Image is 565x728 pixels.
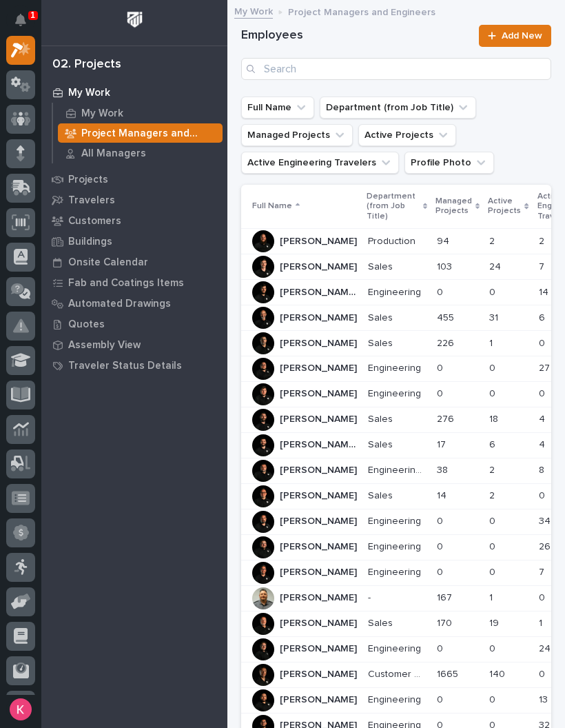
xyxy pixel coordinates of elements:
[68,339,141,352] p: Assembly View
[539,589,548,604] p: 0
[41,231,227,252] a: Buildings
[280,589,360,604] p: Jeremy Daley
[539,310,548,324] p: 6
[68,256,148,269] p: Onsite Calendar
[437,259,455,273] p: 103
[368,335,395,350] p: Sales
[368,538,424,553] p: Engineering
[368,487,395,502] p: Sales
[539,538,553,553] p: 26
[81,108,123,120] p: My Work
[437,385,446,400] p: 0
[539,513,553,527] p: 34
[368,385,424,400] p: Engineering
[368,284,424,299] p: Engineering
[539,487,548,502] p: 0
[6,6,35,34] button: Notifications
[489,615,502,629] p: 19
[489,385,498,400] p: 0
[280,335,360,350] p: Cal Kaufman
[502,31,542,41] span: Add New
[539,615,545,629] p: 1
[539,259,547,273] p: 7
[53,103,227,123] a: My Work
[41,334,227,355] a: Assembly View
[41,190,227,210] a: Travelers
[368,233,418,247] p: Production
[539,233,547,247] p: 2
[241,58,551,80] input: Search
[68,194,115,207] p: Travelers
[437,666,461,680] p: 1665
[280,310,360,324] p: Brian Bontrager
[489,564,498,578] p: 0
[437,360,446,374] p: 0
[368,462,429,476] p: Engineering, Executive
[489,589,495,604] p: 1
[489,233,497,247] p: 2
[68,318,105,331] p: Quotes
[41,210,227,231] a: Customers
[280,284,360,299] p: Ben Lee Miller
[539,462,547,476] p: 8
[489,259,504,273] p: 24
[489,487,497,502] p: 2
[437,564,446,578] p: 0
[435,194,472,219] p: Managed Projects
[368,615,395,629] p: Sales
[30,10,35,20] p: 1
[479,25,551,47] a: Add New
[489,691,498,706] p: 0
[489,411,501,425] p: 18
[368,259,395,273] p: Sales
[489,538,498,553] p: 0
[280,411,360,425] p: Cole Ziegler
[280,666,360,680] p: Josh Casper
[280,360,360,374] p: Caleb Kaufman
[368,360,424,374] p: Engineering
[280,513,360,527] p: Jack Erickson
[368,666,429,680] p: Customer Support
[241,28,471,44] h1: Employees
[280,564,360,578] p: Jamey Jodway
[489,666,508,680] p: 140
[280,538,360,553] p: Jacob Stayton
[368,310,395,324] p: Sales
[437,436,449,451] p: 17
[320,97,476,119] button: Department (from Job Title)
[234,3,273,19] a: My Work
[241,124,353,146] button: Managed Projects
[437,538,446,553] p: 0
[41,169,227,190] a: Projects
[280,259,360,273] p: Ashton Bontrager
[437,691,446,706] p: 0
[437,513,446,527] p: 0
[68,298,171,310] p: Automated Drawings
[41,252,227,272] a: Onsite Calendar
[437,487,449,502] p: 14
[489,513,498,527] p: 0
[52,57,121,72] div: 02. Projects
[539,385,548,400] p: 0
[437,335,457,350] p: 226
[241,97,314,119] button: Full Name
[437,615,455,629] p: 170
[437,589,455,604] p: 167
[68,174,108,186] p: Projects
[488,194,521,219] p: Active Projects
[539,335,548,350] p: 0
[53,143,227,163] a: All Managers
[122,7,147,32] img: Workspace Logo
[68,236,112,248] p: Buildings
[53,123,227,143] a: Project Managers and Engineers
[489,335,495,350] p: 1
[539,640,553,655] p: 24
[489,640,498,655] p: 0
[437,284,446,299] p: 0
[539,360,553,374] p: 27
[41,82,227,103] a: My Work
[41,293,227,314] a: Automated Drawings
[17,14,35,36] div: Notifications1
[288,3,435,19] p: Project Managers and Engineers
